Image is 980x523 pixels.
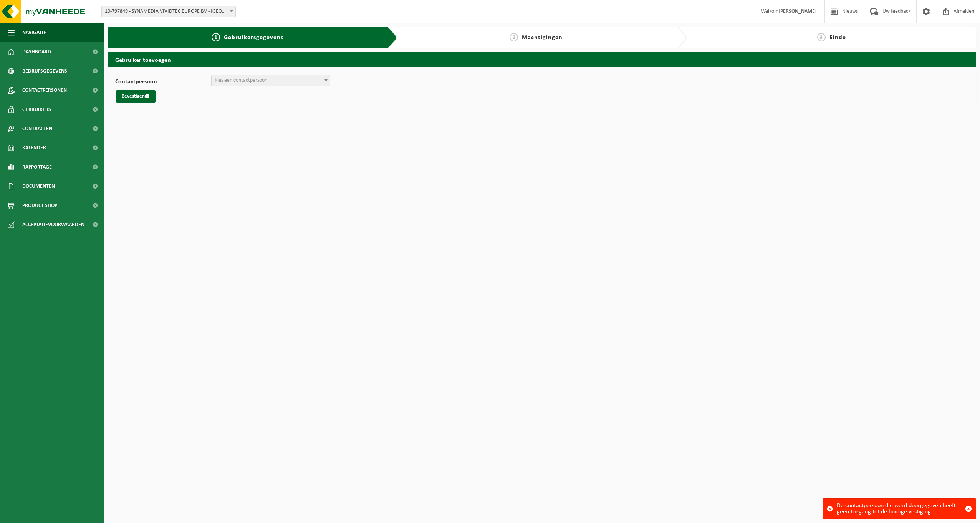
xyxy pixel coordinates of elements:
[22,119,52,138] span: Contracten
[22,157,52,177] span: Rapportage
[116,90,156,103] button: Bevestigen
[108,52,976,67] h2: Gebruiker toevoegen
[22,215,84,234] span: Acceptatievoorwaarden
[212,33,220,41] span: 1
[522,35,563,41] span: Machtigingen
[22,100,51,119] span: Gebruikers
[224,35,283,41] span: Gebruikersgegevens
[115,79,211,86] label: Contactpersoon
[22,196,57,215] span: Product Shop
[22,81,67,100] span: Contactpersonen
[22,23,46,42] span: Navigatie
[102,6,235,17] span: 10-797849 - SYNAMEDIA VIVIDTEC EUROPE BV - KORTRIJK
[101,6,236,17] span: 10-797849 - SYNAMEDIA VIVIDTEC EUROPE BV - KORTRIJK
[837,499,961,519] div: De contactpersoon die werd doorgegeven heeft geen toegang tot de huidige vestiging.
[829,35,846,41] span: Einde
[778,8,817,14] strong: [PERSON_NAME]
[22,177,55,196] span: Documenten
[22,42,51,61] span: Dashboard
[817,33,826,41] span: 3
[22,138,46,157] span: Kalender
[22,61,67,81] span: Bedrijfsgegevens
[215,78,267,83] span: Kies een contactpersoon
[510,33,518,41] span: 2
